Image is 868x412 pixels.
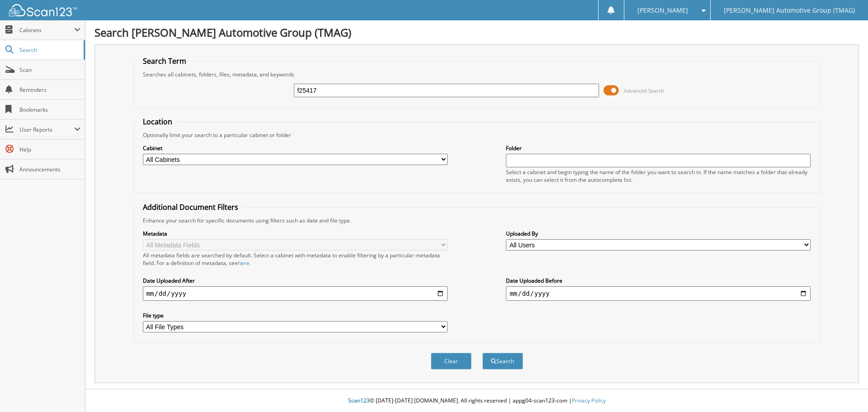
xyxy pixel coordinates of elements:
[624,87,664,94] span: Advanced Search
[506,144,811,152] label: Folder
[143,144,448,152] label: Cabinet
[431,353,472,369] button: Clear
[138,131,816,139] div: Optionally limit your search to a particular cabinet or folder
[19,146,80,153] span: Help
[19,26,74,34] span: Cabinets
[823,369,868,412] iframe: Chat Widget
[19,66,80,74] span: Scan
[9,4,77,16] img: scan123-logo-white.svg
[138,71,816,78] div: Searches all cabinets, folders, files, metadata, and keywords
[506,168,811,184] div: Select a cabinet and begin typing the name of the folder you want to search in. If the name match...
[637,8,688,13] span: [PERSON_NAME]
[19,126,74,133] span: User Reports
[138,117,177,127] legend: Location
[94,25,859,40] h1: Search [PERSON_NAME] Automotive Group (TMAG)
[572,397,606,404] a: Privacy Policy
[138,202,243,212] legend: Additional Document Filters
[143,286,448,301] input: start
[143,251,448,267] div: All metadata fields are searched by default. Select a cabinet with metadata to enable filtering b...
[238,259,250,267] a: here
[19,86,80,94] span: Reminders
[506,230,811,237] label: Uploaded By
[506,277,811,284] label: Date Uploaded Before
[348,397,370,404] span: Scan123
[506,286,811,301] input: end
[482,353,523,369] button: Search
[143,312,448,319] label: File type
[85,390,868,412] div: © [DATE]-[DATE] [DOMAIN_NAME]. All rights reserved | appg04-scan123-com |
[19,106,80,114] span: Bookmarks
[19,166,80,173] span: Announcements
[138,56,191,66] legend: Search Term
[143,230,448,237] label: Metadata
[19,46,79,54] span: Search
[143,277,448,284] label: Date Uploaded After
[138,217,816,224] div: Enhance your search for specific documents using filters such as date and file type.
[724,8,855,13] span: [PERSON_NAME] Automotive Group (TMAG)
